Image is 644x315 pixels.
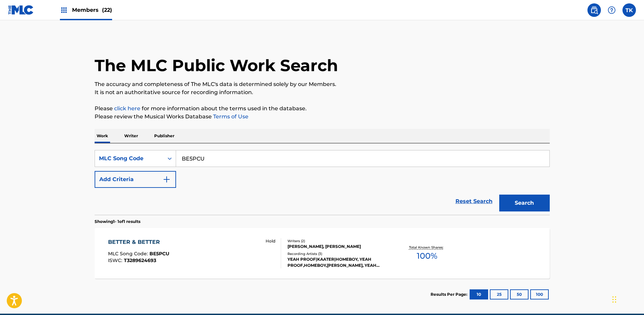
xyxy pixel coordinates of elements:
p: Writer [122,129,140,143]
p: Publisher [152,129,176,143]
button: 100 [530,289,549,299]
img: MLC Logo [8,5,34,15]
button: 10 [470,289,488,299]
button: Search [499,195,550,211]
div: BETTER & BETTER [108,238,169,246]
span: T3289624693 [124,257,156,263]
p: Please for more information about the terms used in the database. [95,105,550,113]
span: 100 % [417,250,437,262]
p: Hold [266,238,275,244]
button: 25 [490,289,508,299]
span: BE5PCU [149,251,169,257]
div: [PERSON_NAME], [PERSON_NAME] [287,244,389,250]
span: MLC Song Code : [108,251,149,257]
a: Reset Search [452,194,496,209]
a: Public Search [587,3,601,17]
iframe: Resource Center [625,208,644,263]
button: 50 [510,289,529,299]
p: Work [95,129,110,143]
img: Top Rightsholders [60,6,68,14]
form: Search Form [95,150,550,215]
div: MLC Song Code [99,154,160,163]
a: Terms of Use [212,113,248,120]
p: The accuracy and completeness of The MLC's data is determined solely by our Members. [95,80,550,88]
iframe: Chat Widget [610,283,644,315]
div: Writers ( 2 ) [287,238,389,244]
img: help [608,6,616,14]
span: (22) [102,7,112,13]
div: Recording Artists ( 3 ) [287,251,389,256]
p: Showing 1 - 1 of 1 results [95,219,140,225]
a: click here [114,105,140,112]
div: YEAH PROOF|KAATER|HOMEBOY, YEAH PROOF,HOMEBOY,[PERSON_NAME], YEAH PROOF, HOMEBOY & KAATER [287,256,389,268]
a: BETTER & BETTERMLC Song Code:BE5PCUISWC:T3289624693 HoldWriters (2)[PERSON_NAME], [PERSON_NAME]Re... [95,228,550,279]
p: Results Per Page: [431,291,469,297]
img: 9d2ae6d4665cec9f34b9.svg [163,175,171,183]
img: search [590,6,598,14]
button: Add Criteria [95,171,176,188]
p: Total Known Shares: [409,245,445,250]
div: Help [605,3,618,17]
span: Members [72,6,112,14]
div: User Menu [622,3,636,17]
div: Drag [612,289,616,310]
p: It is not an authoritative source for recording information. [95,88,550,96]
span: ISWC : [108,257,124,263]
h1: The MLC Public Work Search [95,55,338,76]
p: Please review the Musical Works Database [95,113,550,121]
